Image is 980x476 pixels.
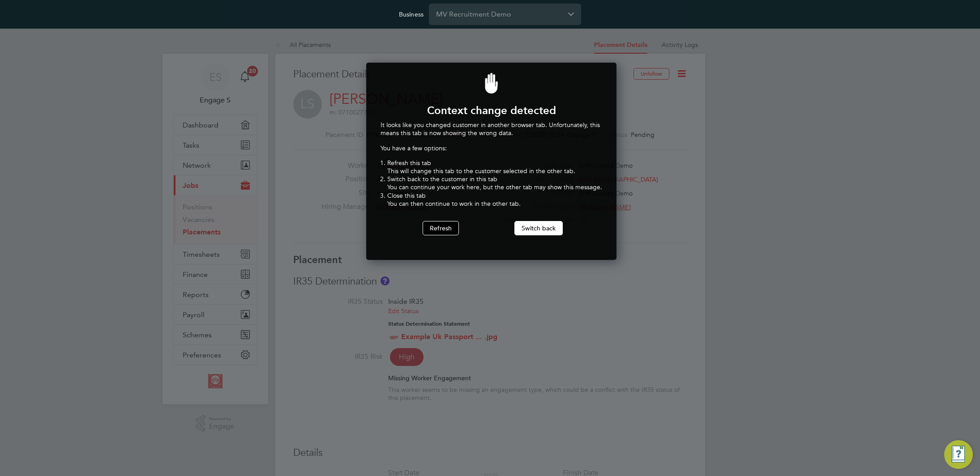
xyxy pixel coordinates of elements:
button: Refresh [423,221,459,235]
li: Switch back to the customer in this tab You can continue your work here, but the other tab may sh... [387,175,602,191]
p: It looks like you changed customer in another browser tab. Unfortunately, this means this tab is ... [381,121,602,137]
button: Switch back [514,221,563,235]
li: Close this tab You can then continue to work in the other tab. [387,191,602,208]
li: Refresh this tab This will change this tab to the customer selected in the other tab. [387,159,602,175]
p: You have a few options: [381,144,602,152]
label: Business [399,10,424,18]
button: Engage Resource Center [944,440,973,469]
